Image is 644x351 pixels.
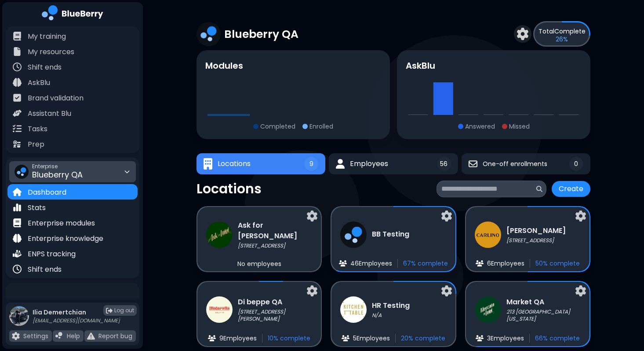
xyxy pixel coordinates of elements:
p: Shift ends [28,264,62,275]
p: Stats [28,203,46,213]
p: Prep [28,139,44,150]
img: file icon [476,260,484,266]
p: Enterprise modules [28,218,95,229]
p: 3 Employee s [487,334,524,342]
button: One-off enrollmentsOne-off enrollments0 [462,153,590,174]
p: Tasks [28,124,47,134]
img: file icon [55,332,63,340]
img: file icon [13,63,22,71]
img: file icon [13,109,22,118]
img: settings [575,211,586,222]
p: 10 % complete [268,334,310,342]
p: Ilia Demertchian [33,308,120,316]
h3: [PERSON_NAME] [506,225,566,236]
img: profile photo [9,306,29,326]
img: settings [575,285,586,296]
img: file icon [13,265,22,273]
p: Brand validation [28,93,84,103]
span: 56 [440,160,448,168]
img: file icon [13,32,22,41]
img: company thumbnail [475,222,501,248]
h3: BB Testing [372,229,409,240]
p: Answered [465,122,495,130]
img: file icon [13,218,22,227]
img: file icon [13,203,22,212]
span: Enterprise [32,163,83,170]
img: file icon [13,249,22,258]
img: settings [441,211,452,222]
img: file icon [339,260,347,266]
img: file icon [12,332,20,340]
img: file icon [13,140,22,148]
p: Enterprise knowledge [28,233,103,244]
p: [STREET_ADDRESS] [506,237,566,244]
p: 67 % complete [403,259,448,267]
img: Employees [336,159,345,169]
img: company logo [42,5,103,23]
p: 66 % complete [535,334,580,342]
span: 0 [574,160,578,168]
img: Locations [204,158,212,170]
img: file icon [87,332,95,340]
p: ENPS tracking [28,249,76,259]
p: Report bug [98,332,132,340]
p: N/A [372,312,410,319]
p: 20 % complete [401,334,445,342]
p: 50 % complete [535,259,580,267]
p: Completed [260,122,295,130]
img: file icon [13,47,22,56]
p: My training [28,31,66,42]
img: settings [307,285,317,296]
p: AskBlu [28,78,50,88]
img: file icon [342,335,349,341]
img: file icon [13,234,22,243]
img: file icon [208,335,216,341]
p: Blueberry QA [224,27,298,41]
p: 9 Employee s [219,334,257,342]
p: Missed [509,122,530,130]
h3: Di beppe QA [238,297,312,307]
span: Total [538,27,554,36]
p: 5 Employee s [353,334,390,342]
p: Assistant Blu [28,108,71,119]
span: One-off enrollments [483,160,547,168]
h3: HR Testing [372,300,410,311]
p: [STREET_ADDRESS] [238,242,312,249]
img: company thumbnail [206,222,233,248]
img: settings [441,285,452,296]
img: search icon [536,186,542,192]
p: Enrolled [309,122,333,130]
p: Shift ends [28,62,62,73]
img: file icon [13,93,22,102]
h3: Market QA [506,297,581,307]
p: Settings [23,332,48,340]
p: [STREET_ADDRESS][PERSON_NAME] [238,308,312,322]
button: EmployeesEmployees56 [329,153,458,174]
img: company thumbnail [340,222,367,248]
p: Help [67,332,80,340]
p: [EMAIL_ADDRESS][DOMAIN_NAME] [33,317,120,324]
img: file icon [13,78,22,87]
img: file icon [13,188,22,196]
span: Log out [114,307,134,314]
img: file icon [476,335,484,341]
button: LocationsLocations9 [196,153,325,174]
p: 46 Employee s [350,259,392,267]
p: No employees [237,260,281,268]
p: Complete [538,27,586,35]
p: Locations [196,181,262,197]
span: 9 [309,160,313,168]
img: company thumbnail [206,296,233,323]
img: logout [106,307,113,314]
span: Employees [350,159,388,169]
h3: Ask for [PERSON_NAME] [238,220,312,241]
img: One-off enrollments [469,159,477,168]
img: settings [517,28,529,40]
h3: Modules [205,59,243,72]
img: company thumbnail [15,165,29,179]
h3: AskBlu [406,59,435,72]
p: My resources [28,47,74,57]
span: Blueberry QA [32,169,83,180]
span: Locations [218,159,251,169]
p: 6 Employee s [487,259,524,267]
